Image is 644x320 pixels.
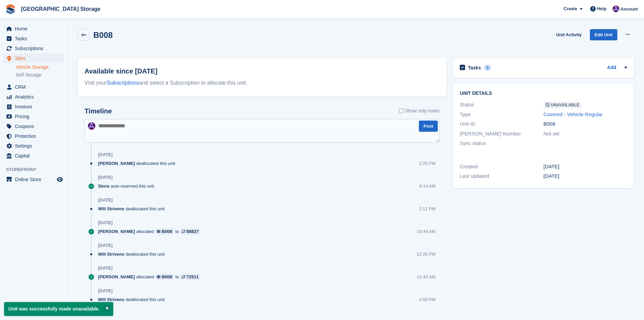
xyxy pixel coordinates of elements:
div: allocated to [98,228,204,235]
span: [PERSON_NAME] [98,228,135,235]
div: [DATE] [544,163,627,171]
a: menu [3,24,64,34]
span: CRM [15,82,55,92]
span: Invoices [15,102,55,111]
a: menu [3,141,64,151]
div: [PERSON_NAME] Number [460,130,543,138]
a: 72511 [180,274,200,280]
label: Show only notes [399,107,439,114]
span: Stora [98,183,109,189]
div: Not set [544,130,627,138]
div: Type [460,111,543,119]
div: deallocated this unit [98,251,168,257]
h2: Available since [DATE] [85,66,439,76]
div: [DATE] [98,220,113,226]
div: 2:11 PM [419,206,435,212]
div: auto-reserved this unit [98,183,158,189]
a: Add [607,64,616,72]
span: Pricing [15,112,55,121]
h2: Unit details [460,91,627,96]
div: allocated to [98,274,204,280]
div: [DATE] [98,197,113,203]
a: B008 [155,274,174,280]
span: Create [564,5,577,12]
span: Will Strivens [98,251,124,257]
div: Created [460,163,543,171]
div: 0 [484,65,492,71]
div: 9:14 AM [419,183,435,189]
a: menu [3,151,64,161]
h2: Timeline [85,107,112,115]
a: Self Storage [16,72,64,78]
a: Covered - Vehicle Regular [544,111,603,117]
a: 88827 [180,228,200,235]
button: Post [419,121,438,132]
a: [GEOGRAPHIC_DATA] Storage [18,3,103,15]
span: Home [15,24,55,34]
span: [PERSON_NAME] [98,160,135,167]
span: Will Strivens [98,206,124,212]
span: Sites [15,54,55,63]
span: Account [620,6,638,13]
div: [DATE] [544,172,627,180]
div: B008 [162,228,172,235]
div: [DATE] [98,152,113,157]
span: Unavailable [544,102,581,108]
span: Coupons [15,122,55,131]
a: B008 [155,228,174,235]
span: Subscriptions [15,44,55,53]
a: Unit Activity [553,29,584,40]
a: menu [3,34,64,43]
div: Sync status [460,140,543,147]
div: deallocated this unit [98,296,168,303]
div: B008 [162,274,172,280]
a: menu [3,122,64,131]
input: Show only notes [399,107,403,114]
span: Help [597,5,606,12]
div: [DATE] [98,243,113,248]
a: menu [3,54,64,63]
div: Visit your and select a Subscription to allocate this unit. [85,79,439,87]
span: [PERSON_NAME] [98,274,135,280]
div: Last updated [460,172,543,180]
span: Online Store [15,175,55,184]
div: 11:42 AM [417,274,435,280]
span: Protection [15,131,55,141]
a: menu [3,102,64,111]
div: Unit ID [460,120,543,128]
div: 12:25 PM [416,251,435,257]
div: 4:50 PM [419,296,435,303]
a: Vehicle Storage [16,64,64,70]
a: menu [3,112,64,121]
div: deallocated this unit [98,160,178,167]
span: Settings [15,141,55,151]
h2: Tasks [468,65,481,71]
div: 2:25 PM [419,160,435,167]
p: Unit was successfully made unavailable. [4,302,113,316]
div: [DATE] [98,175,113,180]
div: [DATE] [98,265,113,271]
a: menu [3,92,64,102]
div: deallocated this unit [98,206,168,212]
span: Analytics [15,92,55,102]
span: Storefront [6,166,67,173]
div: B008 [544,120,627,128]
a: Edit Unit [590,29,617,40]
img: stora-icon-8386f47178a22dfd0bd8f6a31ec36ba5ce8667c1dd55bd0f319d3a0aa187defe.svg [5,4,16,14]
a: menu [3,82,64,92]
div: [DATE] [98,288,113,294]
a: menu [3,131,64,141]
a: menu [3,175,64,184]
div: 10:49 AM [417,228,435,235]
span: Tasks [15,34,55,43]
div: Status [460,101,543,109]
h2: B008 [93,30,113,40]
span: Will Strivens [98,296,124,303]
div: 88827 [186,228,198,235]
a: Subscriptions [107,80,139,86]
span: Capital [15,151,55,161]
img: Hollie Harvey [613,5,619,12]
a: Preview store [56,175,64,184]
div: 72511 [186,274,198,280]
img: Hollie Harvey [88,122,95,130]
